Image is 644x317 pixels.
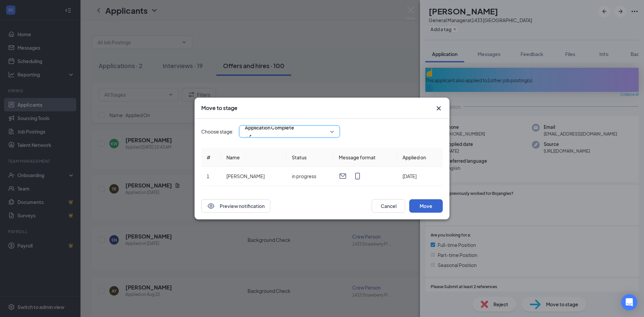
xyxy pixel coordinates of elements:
[201,148,221,167] th: #
[207,202,215,210] svg: Eye
[207,173,209,179] span: 1
[339,172,347,180] svg: Email
[286,167,333,186] td: in progress
[201,128,234,135] span: Choose stage:
[245,133,253,141] svg: Checkmark
[435,104,443,112] button: Close
[245,122,294,133] span: Application Complete
[354,172,362,180] svg: MobileSms
[435,104,443,112] svg: Cross
[221,148,286,167] th: Name
[397,167,443,186] td: [DATE]
[201,199,270,213] button: EyePreview notification
[372,199,405,213] button: Cancel
[409,199,443,213] button: Move
[201,104,237,112] h3: Move to stage
[621,294,637,310] div: Open Intercom Messenger
[397,148,443,167] th: Applied on
[221,167,286,186] td: [PERSON_NAME]
[333,148,397,167] th: Message format
[286,148,333,167] th: Status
